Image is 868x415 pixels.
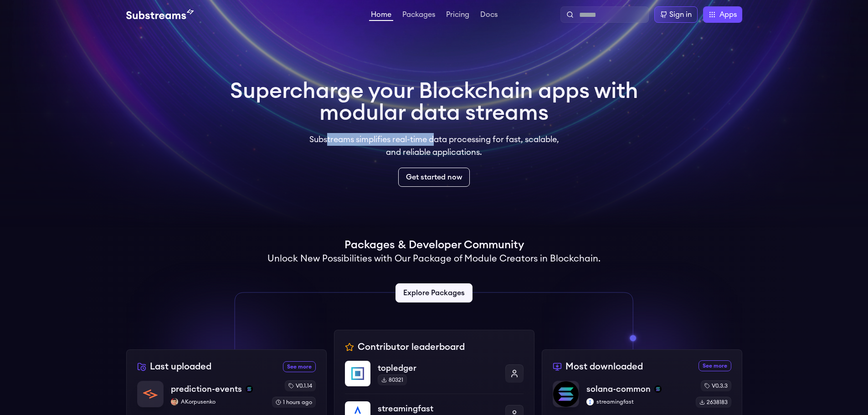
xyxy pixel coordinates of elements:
h1: Supercharge your Blockchain apps with modular data streams [230,80,638,124]
img: AKorpusenko [171,398,178,405]
img: solana [654,385,662,393]
p: streamingfast [378,402,498,415]
a: solana-commonsolana-commonsolanastreamingfaststreamingfastv0.3.32638183 [553,380,731,415]
p: solana-common [586,383,651,395]
p: streamingfast [586,398,688,405]
img: solana-common [553,381,579,407]
p: topledger [378,362,498,374]
img: prediction-events [138,381,163,407]
p: prediction-events [171,383,242,395]
div: v0.1.14 [285,380,316,391]
img: Substream's logo [126,9,194,20]
img: streamingfast [586,398,594,405]
div: 80321 [378,374,407,385]
a: Home [369,11,393,21]
a: Packages [401,11,437,20]
a: Docs [478,11,499,20]
a: See more most downloaded packages [699,360,731,371]
a: Pricing [444,11,471,20]
div: 1 hours ago [272,397,316,408]
a: Get started now [398,168,470,187]
a: topledgertopledger80321 [345,361,524,394]
div: v0.3.3 [701,380,731,391]
div: 2638183 [696,397,731,408]
a: See more recently uploaded packages [283,361,316,372]
span: Apps [719,9,737,20]
a: Sign in [654,6,698,23]
img: solana [246,385,253,393]
a: Explore Packages [395,283,473,302]
div: Sign in [669,9,692,20]
img: topledger [345,361,370,386]
h1: Packages & Developer Community [344,238,524,252]
h2: Unlock New Possibilities with Our Package of Module Creators in Blockchain. [267,252,601,265]
p: AKorpusenko [171,398,265,405]
p: Substreams simplifies real-time data processing for fast, scalable, and reliable applications. [303,133,565,159]
a: prediction-eventsprediction-eventssolanaAKorpusenkoAKorpusenkov0.1.141 hours ago [137,380,316,415]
